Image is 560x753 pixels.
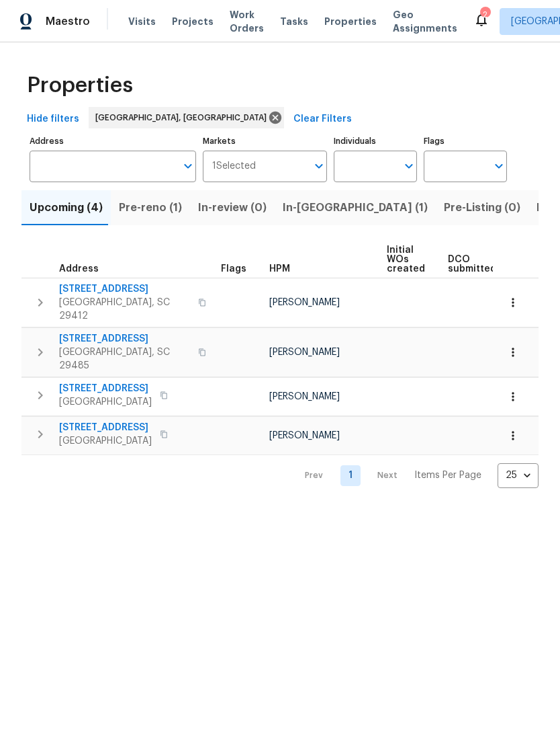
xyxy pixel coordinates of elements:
[424,137,507,145] label: Flags
[128,15,156,28] span: Visits
[27,79,133,92] span: Properties
[498,458,539,493] div: 25
[21,107,85,132] button: Hide filters
[59,434,152,448] span: [GEOGRAPHIC_DATA]
[448,255,496,274] span: DCO submitted
[59,382,152,395] span: [STREET_ADDRESS]
[221,264,246,274] span: Flags
[269,298,340,307] span: [PERSON_NAME]
[324,15,377,28] span: Properties
[444,198,520,217] span: Pre-Listing (0)
[269,392,340,401] span: [PERSON_NAME]
[119,198,182,217] span: Pre-reno (1)
[280,17,308,26] span: Tasks
[59,332,190,346] span: [STREET_ADDRESS]
[393,8,457,35] span: Geo Assignments
[212,161,256,172] span: 1 Selected
[27,111,79,128] span: Hide filters
[59,395,152,409] span: [GEOGRAPHIC_DATA]
[310,157,328,175] button: Open
[59,296,190,323] span: [GEOGRAPHIC_DATA], SC 29412
[340,465,361,486] a: Goto page 1
[59,421,152,434] span: [STREET_ADDRESS]
[30,198,103,217] span: Upcoming (4)
[89,107,284,128] div: [GEOGRAPHIC_DATA], [GEOGRAPHIC_DATA]
[292,463,539,488] nav: Pagination Navigation
[387,245,425,274] span: Initial WOs created
[230,8,264,35] span: Work Orders
[480,8,489,22] div: 2
[179,157,197,175] button: Open
[198,198,267,217] span: In-review (0)
[269,264,290,274] span: HPM
[269,348,340,357] span: [PERSON_NAME]
[293,111,352,128] span: Clear Filters
[59,282,190,296] span: [STREET_ADDRESS]
[400,157,418,175] button: Open
[46,15,90,28] span: Maestro
[334,137,417,145] label: Individuals
[203,137,328,145] label: Markets
[30,137,196,145] label: Address
[172,15,214,28] span: Projects
[414,469,481,482] p: Items Per Page
[283,198,428,217] span: In-[GEOGRAPHIC_DATA] (1)
[489,157,508,175] button: Open
[95,111,272,124] span: [GEOGRAPHIC_DATA], [GEOGRAPHIC_DATA]
[59,346,190,372] span: [GEOGRAPHIC_DATA], SC 29485
[59,264,99,274] span: Address
[288,107,357,132] button: Clear Filters
[269,431,340,440] span: [PERSON_NAME]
